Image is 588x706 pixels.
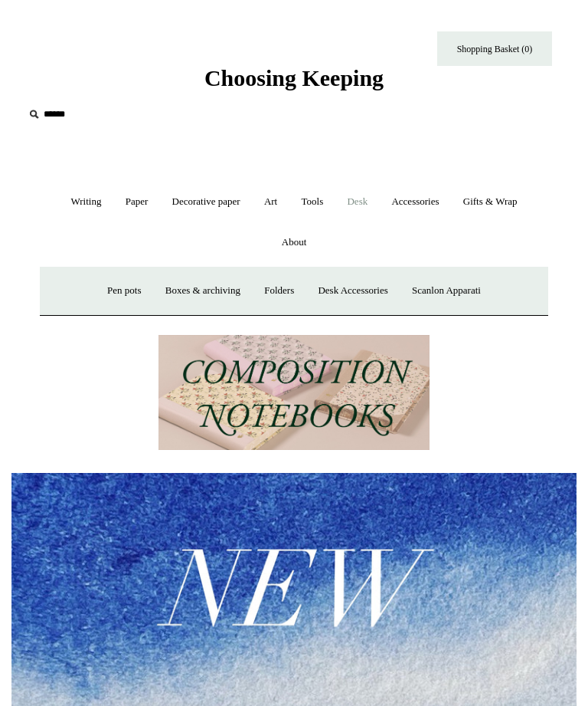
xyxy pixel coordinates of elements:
[381,182,449,222] a: Accessories
[307,271,398,311] a: Desk Accessories
[96,271,152,311] a: Pen pots
[115,182,159,222] a: Paper
[162,182,251,222] a: Decorative paper
[158,335,430,451] img: 202302 Composition ledgers.jpg__PID:69722ee6-fa44-49dd-a067-31375e5d54ec
[60,182,112,222] a: Writing
[401,271,492,311] a: Scanlon Apparati
[452,182,528,222] a: Gifts & Wrap
[204,65,384,90] span: Choosing Keeping
[336,182,378,222] a: Desk
[291,182,335,222] a: Tools
[437,31,552,66] a: Shopping Basket (0)
[271,222,318,263] a: About
[253,182,288,222] a: Art
[204,77,384,88] a: Choosing Keeping
[253,271,305,311] a: Folders
[155,271,251,311] a: Boxes & archiving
